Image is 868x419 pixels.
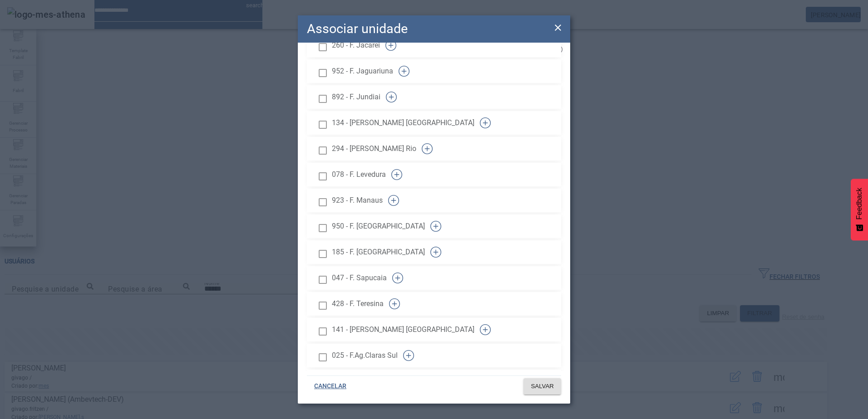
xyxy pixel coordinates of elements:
button: CANCELAR [307,378,354,395]
span: 950 - F. [GEOGRAPHIC_DATA] [332,221,425,232]
button: SALVAR [523,378,561,395]
button: Feedback - Mostrar pesquisa [851,179,868,240]
span: 141 - [PERSON_NAME] [GEOGRAPHIC_DATA] [332,324,474,335]
span: SALVAR [531,382,554,391]
span: 078 - F. Levedura [332,169,386,180]
span: Feedback [855,188,863,219]
h2: Associar unidade [307,19,408,39]
span: CANCELAR [314,382,346,391]
span: 185 - F. [GEOGRAPHIC_DATA] [332,247,425,258]
span: 025 - F.Ag.Claras Sul [332,350,398,361]
span: 047 - F. Sapucaia [332,273,387,283]
span: 923 - F. Manaus [332,195,383,206]
span: 892 - F. Jundiai [332,92,380,102]
span: 952 - F. Jaguariuna [332,66,393,77]
span: 260 - F. Jacarei [332,40,380,51]
span: 134 - [PERSON_NAME] [GEOGRAPHIC_DATA] [332,117,474,128]
span: 294 - [PERSON_NAME] Rio [332,143,416,154]
span: 428 - F. Teresina [332,298,384,309]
